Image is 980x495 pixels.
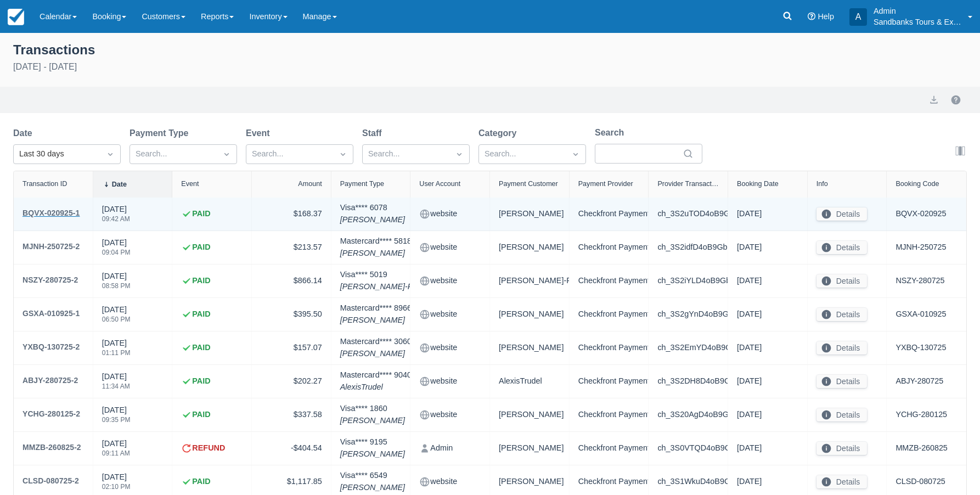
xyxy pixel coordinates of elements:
a: CLSD-080725 [895,476,945,488]
div: website [419,474,481,490]
div: ch_3S2uTOD4oB9Gbrmp1iwV7F49 [657,206,719,222]
div: Payment Type [340,180,384,188]
p: Admin [874,5,961,16]
div: YCHG-280125-2 [22,407,80,420]
strong: PAID [192,308,210,320]
div: ch_3S1WkuD4oB9Gbrmp1TXYf8aq [657,474,719,490]
div: [DATE] [102,337,131,363]
div: $202.27 [261,374,322,389]
a: MMZB-260825-2 [22,441,81,456]
div: [DATE] [102,438,130,463]
a: MMZB-260825 [895,442,947,454]
label: Event [246,127,274,140]
a: YXBQ-130725-2 [22,340,80,356]
em: [PERSON_NAME] [340,415,405,427]
label: Staff [362,127,386,140]
a: YXBQ-130725 [895,342,946,354]
strong: PAID [192,476,210,488]
a: NSZY-280725 [895,275,944,287]
div: [DATE] [737,407,798,423]
div: $1,117.85 [261,474,322,490]
div: website [419,374,481,389]
div: A [849,8,867,26]
div: [DATE] [737,240,798,255]
strong: PAID [192,275,210,287]
div: $213.57 [261,240,322,255]
div: 09:04 PM [102,249,131,256]
strong: PAID [192,342,210,354]
div: website [419,273,481,289]
div: Checkfront Payments [578,340,640,356]
span: Dropdown icon [337,149,348,160]
div: [DATE] [737,474,798,490]
a: MJNH-250725-2 [22,240,80,255]
em: AlexisTrudel [340,381,412,393]
div: [DATE] [737,206,798,222]
div: 09:35 PM [102,417,131,423]
div: Payment Provider [578,180,633,188]
div: Transaction ID [22,180,67,188]
div: Last 30 days [19,148,95,160]
div: [PERSON_NAME] [499,206,560,222]
a: GSXA-010925 [895,308,946,320]
div: [DATE] [737,374,798,389]
div: ch_3S2DH8D4oB9Gbrmp1PrMsKLk [657,374,719,389]
div: ch_3S2gYnD4oB9Gbrmp1CZo5O57 [657,307,719,322]
label: Date [13,127,37,140]
div: website [419,307,481,322]
p: Sandbanks Tours & Experiences [874,16,961,27]
label: Search [595,126,628,139]
div: Amount [298,180,322,188]
div: 09:11 AM [102,450,130,457]
button: Details [816,375,867,388]
div: [DATE] [102,304,131,329]
div: [DATE] [737,307,798,322]
em: [PERSON_NAME]-France [PERSON_NAME] [340,281,499,293]
span: Help [818,12,834,21]
span: Dropdown icon [105,149,116,160]
div: website [419,407,481,423]
a: MJNH-250725 [895,241,946,254]
div: GSXA-010925-1 [22,307,80,320]
div: ABJY-280725-2 [22,374,78,387]
div: Admin [419,441,481,456]
div: [DATE] [737,273,798,289]
div: [PERSON_NAME] [499,441,560,456]
div: Mastercard **** 8966 [340,302,412,326]
div: Payment Customer [499,180,558,188]
div: 11:34 AM [102,383,130,390]
strong: PAID [192,241,210,254]
div: Mastercard **** 3060 [340,336,412,359]
strong: PAID [192,409,210,421]
button: Details [816,308,867,321]
div: [DATE] [102,271,131,296]
div: Provider Transaction [657,180,719,188]
div: NSZY-280725-2 [22,273,78,286]
div: YXBQ-130725-2 [22,340,80,353]
div: [PERSON_NAME] [499,340,560,356]
div: MJNH-250725-2 [22,240,80,253]
div: $866.14 [261,273,322,289]
div: Checkfront Payments [578,374,640,389]
div: $337.58 [261,407,322,423]
a: NSZY-280725-2 [22,273,78,289]
label: Category [478,127,521,140]
div: Date [112,181,127,188]
em: [PERSON_NAME] [340,448,405,460]
div: [DATE] - [DATE] [13,60,967,74]
div: BQVX-020925-1 [22,206,80,220]
a: ABJY-280725 [895,375,943,387]
div: Checkfront Payments [578,407,640,423]
div: 02:10 PM [102,483,131,490]
div: Checkfront Payments [578,307,640,322]
div: Booking Code [895,180,939,188]
div: $395.50 [261,307,322,322]
div: [DATE] [737,441,798,456]
div: Checkfront Payments [578,474,640,490]
div: AlexisTrudel [499,374,560,389]
button: Details [816,274,867,288]
div: $168.37 [261,206,322,222]
div: Info [816,180,828,188]
div: ch_3S0VTQD4oB9Gbrmp0VCHMZut_r2 [657,441,719,456]
strong: REFUND [192,442,225,454]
